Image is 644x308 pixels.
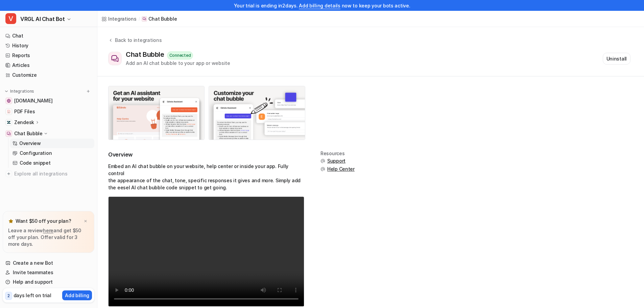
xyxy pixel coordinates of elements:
img: star [8,218,14,224]
a: Chat Bubble [142,16,177,22]
p: Chat Bubble [148,16,177,22]
img: x [84,219,88,223]
img: support.svg [320,167,325,171]
img: Profile image for Amogh [14,11,27,24]
p: Add billing [65,292,89,299]
a: Code snippet [10,158,94,168]
span: / [139,16,140,22]
a: www.vrglwealth.com[DOMAIN_NAME] [3,96,94,105]
img: support.svg [320,159,325,163]
span: VRGL AI Chat Bot [20,14,65,24]
h2: Overview [108,151,304,159]
img: www.vrglwealth.com [7,99,11,103]
div: Send us a message [14,85,113,92]
video: Your browser does not support the video tag. [108,196,304,307]
button: Integrations [3,88,36,95]
a: Chat [3,31,94,41]
a: Add billing details [299,3,340,8]
p: Integrations [10,89,34,94]
p: 2 [7,293,10,299]
div: Close [116,11,128,23]
img: explore all integrations [5,170,12,177]
p: Embed an AI chat bubble on your website, help center or inside your app. Fully control the appear... [108,163,304,191]
div: Send us a message [7,79,128,98]
a: Customize [3,70,94,80]
p: Code snippet [20,160,51,166]
a: Configuration [10,148,94,158]
a: Explore all integrations [3,169,94,179]
button: Uninstall [603,53,630,65]
div: Add an AI chat bubble to your app or website [126,60,230,67]
a: Articles [3,61,94,70]
img: PDF Files [7,110,11,114]
span: Support [327,158,345,164]
p: Overview [19,140,41,147]
a: Create a new Bot [3,258,94,268]
span: PDF Files [14,108,35,115]
a: Reports [3,51,94,60]
button: Add billing [62,290,92,300]
p: Chat Bubble [14,130,43,137]
p: How can we help? [14,60,122,71]
p: Hi there 👋 [14,48,122,60]
span: Home [26,228,41,233]
a: Invite teammates [3,268,94,277]
p: Zendesk [14,119,34,126]
span: Messages [90,228,113,233]
div: Back to integrations [113,37,162,44]
a: here [43,228,53,233]
div: Connected [167,51,193,60]
img: Chat Bubble [7,132,11,136]
div: Resources [320,151,355,156]
p: Want $50 off your plan? [16,218,71,224]
img: Profile image for eesel [39,11,53,24]
p: Configuration [20,150,52,157]
button: Help Center [320,166,355,172]
img: Zendesk [7,120,11,124]
div: Integrations [108,15,137,22]
a: History [3,41,94,50]
button: Back to integrations [108,37,162,50]
a: PDF FilesPDF Files [3,107,94,116]
span: V [5,13,16,24]
img: menu_add.svg [86,89,91,94]
img: Profile image for Katelin [26,11,40,24]
a: Integrations [101,15,137,22]
span: Explore all integrations [14,168,92,179]
div: Chat Bubble [126,50,167,58]
p: days left on trial [14,292,51,299]
span: Help Center [327,166,355,172]
button: Messages [68,211,135,238]
span: [DOMAIN_NAME] [14,97,52,104]
img: expand menu [4,89,9,94]
p: Leave a review and get $50 off your plan. Offer valid for 3 more days. [8,227,89,247]
button: Support [320,158,355,164]
a: Help and support [3,277,94,287]
a: Overview [10,139,94,148]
